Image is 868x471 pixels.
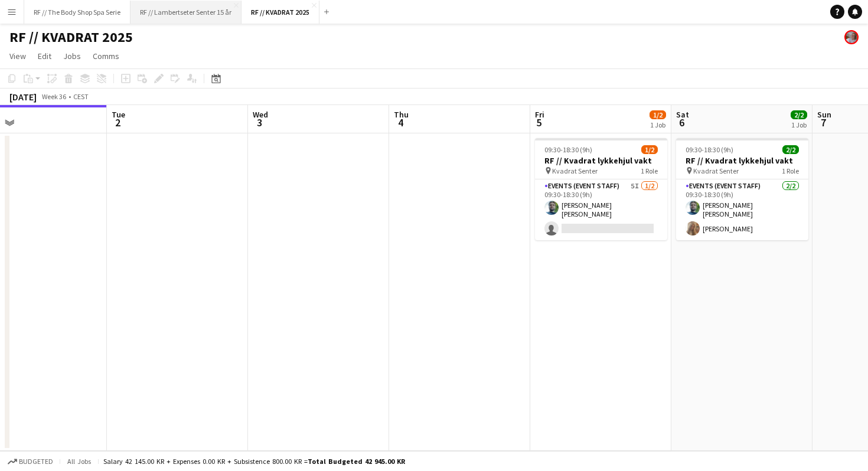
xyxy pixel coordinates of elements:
span: 3 [251,116,268,129]
span: Fri [535,109,544,120]
span: Jobs [63,51,81,61]
span: 1/2 [641,145,658,154]
button: RF // Lambertseter Senter 15 år [130,1,242,24]
span: 2/2 [782,145,799,154]
span: Tue [112,109,125,120]
span: 2/2 [791,110,807,119]
button: Budgeted [6,455,55,468]
span: 09:30-18:30 (9h) [686,145,733,154]
span: All jobs [65,457,93,466]
span: 1/2 [650,110,666,119]
div: 1 Job [791,120,807,129]
span: 7 [815,116,831,129]
span: Kvadrat Senter [552,166,598,175]
app-job-card: 09:30-18:30 (9h)2/2RF // Kvadrat lykkehjul vakt Kvadrat Senter1 RoleEvents (Event Staff)2/209:30-... [676,138,808,240]
app-card-role: Events (Event Staff)2/209:30-18:30 (9h)[PERSON_NAME] [PERSON_NAME][PERSON_NAME] [676,179,808,240]
span: Wed [253,109,268,120]
div: 1 Job [650,120,665,129]
span: 1 Role [782,166,799,175]
a: View [5,48,31,64]
span: Sun [817,109,831,120]
span: Budgeted [19,457,53,466]
a: Edit [33,48,56,64]
h3: RF // Kvadrat lykkehjul vakt [535,155,667,166]
span: View [9,51,26,61]
button: RF // KVADRAT 2025 [242,1,319,24]
span: Edit [38,51,51,61]
h1: RF // KVADRAT 2025 [9,28,133,46]
span: 6 [674,116,689,129]
span: 1 Role [641,166,658,175]
a: Jobs [58,48,86,64]
span: Thu [394,109,409,120]
span: Sat [676,109,689,120]
app-user-avatar: Tina Raugstad [844,30,859,44]
h3: RF // Kvadrat lykkehjul vakt [676,155,808,166]
span: 09:30-18:30 (9h) [544,145,592,154]
app-job-card: 09:30-18:30 (9h)1/2RF // Kvadrat lykkehjul vakt Kvadrat Senter1 RoleEvents (Event Staff)5I1/209:3... [535,138,667,240]
app-card-role: Events (Event Staff)5I1/209:30-18:30 (9h)[PERSON_NAME] [PERSON_NAME] [535,179,667,240]
button: RF // The Body Shop Spa Serie [24,1,130,24]
span: Total Budgeted 42 945.00 KR [308,457,405,466]
span: 5 [533,116,544,129]
div: Salary 42 145.00 KR + Expenses 0.00 KR + Subsistence 800.00 KR = [103,457,405,466]
a: Comms [88,48,124,64]
span: 4 [392,116,409,129]
span: Week 36 [39,92,68,101]
div: CEST [73,92,89,101]
span: Kvadrat Senter [693,166,739,175]
span: 2 [110,116,125,129]
span: Comms [93,51,119,61]
div: [DATE] [9,91,37,103]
